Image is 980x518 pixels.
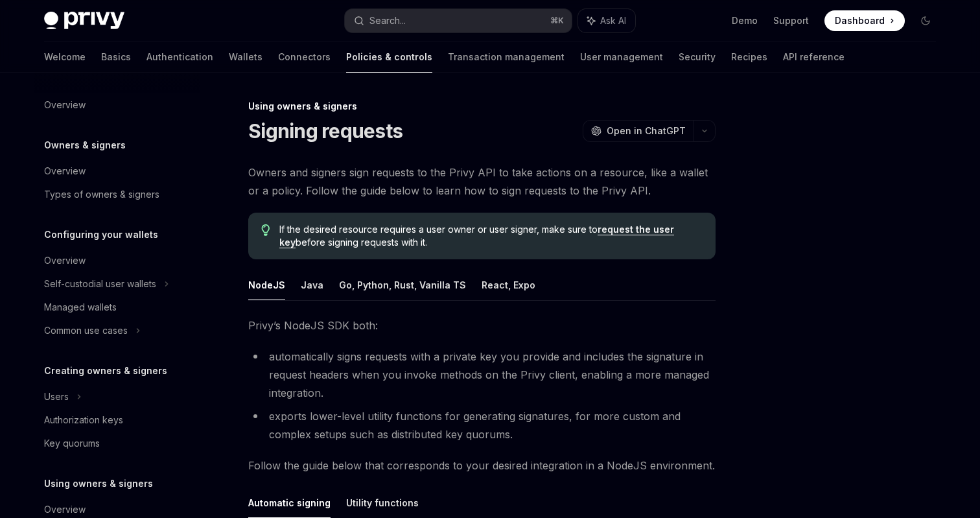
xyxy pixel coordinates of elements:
[44,300,117,315] div: Managed wallets
[732,14,758,27] a: Demo
[34,159,200,183] a: Overview
[248,100,716,113] div: Using owners & signers
[44,163,86,179] div: Overview
[248,456,716,475] span: Follow the guide below that corresponds to your desired integration in a NodeJS environment.
[34,93,200,117] a: Overview
[44,502,86,517] div: Overview
[34,408,200,432] a: Authorization keys
[44,187,159,202] div: Types of owners & signers
[44,363,167,379] h5: Creating owners & signers
[339,270,466,300] button: Go, Python, Rust, Vanilla TS
[346,41,432,73] a: Policies & controls
[773,14,809,27] a: Support
[44,41,86,73] a: Welcome
[835,14,885,27] span: Dashboard
[44,476,153,491] h5: Using owners & signers
[583,120,694,142] button: Open in ChatGPT
[580,41,663,73] a: User management
[600,14,626,27] span: Ask AI
[369,13,406,29] div: Search...
[278,41,331,73] a: Connectors
[679,41,716,73] a: Security
[34,432,200,455] a: Key quorums
[261,224,270,236] svg: Tip
[44,276,156,292] div: Self-custodial user wallets
[731,41,767,73] a: Recipes
[824,10,905,31] a: Dashboard
[346,488,419,518] button: Utility functions
[248,347,716,402] li: automatically signs requests with a private key you provide and includes the signature in request...
[448,41,565,73] a: Transaction management
[34,296,200,319] a: Managed wallets
[248,270,285,300] button: NodeJS
[44,137,126,153] h5: Owners & signers
[248,119,402,143] h1: Signing requests
[44,97,86,113] div: Overview
[578,9,635,32] button: Ask AI
[34,183,200,206] a: Types of owners & signers
[101,41,131,73] a: Basics
[915,10,936,31] button: Toggle dark mode
[229,41,262,73] a: Wallets
[482,270,535,300] button: React, Expo
[44,389,69,405] div: Users
[44,436,100,451] div: Key quorums
[44,12,124,30] img: dark logo
[44,323,128,338] div: Common use cases
[34,249,200,272] a: Overview
[279,223,703,249] span: If the desired resource requires a user owner or user signer, make sure to before signing request...
[44,227,158,242] h5: Configuring your wallets
[44,253,86,268] div: Overview
[44,412,123,428] div: Authorization keys
[301,270,323,300] button: Java
[248,488,331,518] button: Automatic signing
[248,316,716,335] span: Privy’s NodeJS SDK both:
[550,16,564,26] span: ⌘ K
[146,41,213,73] a: Authentication
[607,124,686,137] span: Open in ChatGPT
[783,41,845,73] a: API reference
[345,9,572,32] button: Search...⌘K
[248,163,716,200] span: Owners and signers sign requests to the Privy API to take actions on a resource, like a wallet or...
[248,407,716,443] li: exports lower-level utility functions for generating signatures, for more custom and complex setu...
